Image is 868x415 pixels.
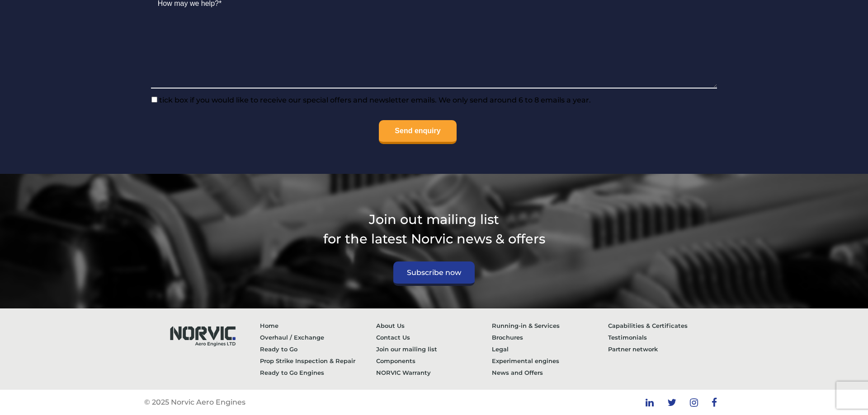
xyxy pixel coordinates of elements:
a: Subscribe now [393,261,475,286]
p: Join out mailing list for the latest Norvic news & offers [144,210,724,248]
p: © 2025 Norvic Aero Engines [144,397,245,408]
a: About Us [376,320,492,331]
a: NORVIC Warranty [376,367,492,378]
a: Overhaul / Exchange [260,331,376,343]
a: Partner network [608,343,724,355]
a: Components [376,355,492,367]
a: Prop Strike Inspection & Repair [260,355,376,367]
a: News and Offers [492,367,608,378]
a: Contact Us [376,331,492,343]
span: tick box if you would like to receive our special offers and newsletter emails. We only send arou... [157,96,591,104]
a: Ready to Go [260,343,376,355]
input: tick box if you would like to receive our special offers and newsletter emails. We only send arou... [151,97,157,103]
a: Legal [492,343,608,355]
a: Testimonials [608,331,724,343]
a: Capabilities & Certificates [608,320,724,331]
a: Ready to Go Engines [260,367,376,378]
img: Norvic Aero Engines logo [161,320,243,350]
a: Home [260,320,376,331]
a: Join our mailing list [376,343,492,355]
a: Running-in & Services [492,320,608,331]
input: Send enquiry [379,120,456,144]
a: Experimental engines [492,355,608,367]
a: Brochures [492,331,608,343]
